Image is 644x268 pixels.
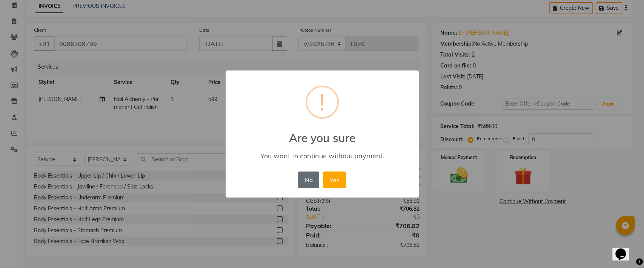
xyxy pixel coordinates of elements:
button: Yes [323,172,346,188]
div: ! [320,87,325,117]
iframe: chat widget [612,238,636,260]
div: You want to continue without payment. [236,152,407,160]
button: No [298,172,319,188]
h2: Are you sure [226,122,419,145]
